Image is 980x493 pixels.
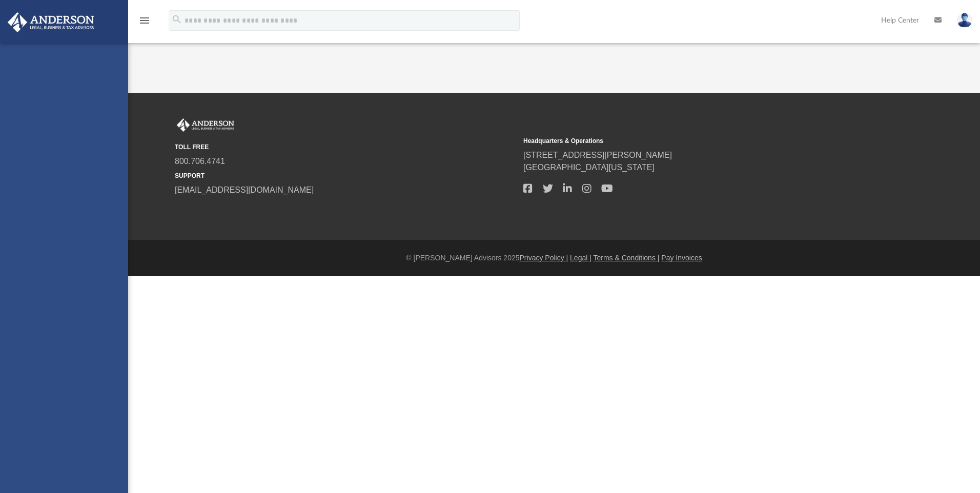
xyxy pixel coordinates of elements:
small: Headquarters & Operations [523,136,865,146]
a: [GEOGRAPHIC_DATA][US_STATE] [523,163,655,172]
i: menu [138,14,151,27]
small: TOLL FREE [175,142,516,152]
small: SUPPORT [175,171,516,180]
a: 800.706.4741 [175,157,225,166]
a: Legal | [570,254,591,262]
img: Anderson Advisors Platinum Portal [5,12,97,32]
a: menu [138,19,151,27]
div: © [PERSON_NAME] Advisors 2025 [128,253,980,263]
img: Anderson Advisors Platinum Portal [175,118,236,132]
a: Pay Invoices [661,254,702,262]
a: [EMAIL_ADDRESS][DOMAIN_NAME] [175,186,314,194]
a: Privacy Policy | [520,254,568,262]
img: User Pic [957,13,972,28]
a: Terms & Conditions | [594,254,660,262]
i: search [171,14,182,25]
a: [STREET_ADDRESS][PERSON_NAME] [523,151,672,159]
